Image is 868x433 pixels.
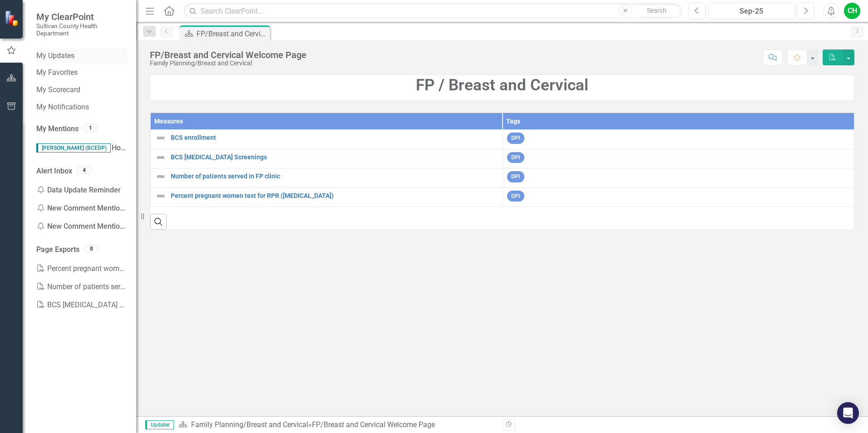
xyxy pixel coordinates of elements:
[151,168,503,188] td: Double-Click to Edit Right Click for Context Menu
[36,260,127,278] a: Percent pregnant women test for RPR ([MEDICAL_DATA])
[151,187,503,207] td: Double-Click to Edit Right Click for Context Menu
[837,402,859,424] div: Open Intercom Messenger
[36,102,127,113] a: My Notifications
[155,133,166,143] img: Not Defined
[184,3,682,19] input: Search ClearPoint...
[507,191,524,202] span: DPI
[84,245,99,252] div: 8
[36,181,127,199] div: Data Update Reminder
[647,7,666,14] span: Search
[36,245,79,255] a: Page Exports
[416,76,588,94] strong: FP / Breast and Cervical
[5,10,20,26] img: ClearPoint Strategy
[145,420,174,429] span: Updater
[36,278,127,296] a: Number of patients served in FP clinic
[36,217,127,236] div: New Comment Mention: BCS [MEDICAL_DATA] Screenings
[711,6,792,17] div: Sep-25
[83,124,98,132] div: 1
[77,166,91,174] div: 4
[708,3,795,19] button: Sep-25
[36,22,127,37] small: Sullivan County Health Department
[171,134,498,141] a: BCS enrollment
[507,133,524,144] span: DPI
[36,85,127,95] a: My Scorecard
[36,11,127,22] span: My ClearPoint
[155,171,166,182] img: Not Defined
[197,28,268,39] div: FP/Breast and Cervical Welcome Page
[36,143,111,153] span: [PERSON_NAME] (BCEDP)
[191,420,308,429] a: Family Planning/Breast and Cervical
[171,154,498,161] a: BCS [MEDICAL_DATA] Screenings
[36,124,79,134] a: My Mentions
[36,68,127,78] a: My Favorites
[36,296,127,314] a: BCS [MEDICAL_DATA] Screenings
[507,171,524,182] span: DPI
[151,130,503,149] td: Double-Click to Edit Right Click for Context Menu
[155,191,166,202] img: Not Defined
[36,166,72,177] a: Alert Inbox
[844,3,860,19] button: CH
[36,51,127,61] a: My Updates
[151,149,503,168] td: Double-Click to Edit Right Click for Context Menu
[507,152,524,163] span: DPI
[150,50,306,60] div: FP/Breast and Cervical Welcome Page
[171,192,498,199] a: Percent pregnant women test for RPR ([MEDICAL_DATA])
[171,173,498,180] a: Number of patients served in FP clinic
[36,143,165,152] span: How's this view?
[634,5,680,17] button: Search
[178,420,495,430] div: »
[312,420,435,429] div: FP/Breast and Cervical Welcome Page
[36,199,127,217] div: New Comment Mention: BCS [MEDICAL_DATA] Screenings
[155,152,166,163] img: Not Defined
[150,60,306,67] div: Family Planning/Breast and Cervical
